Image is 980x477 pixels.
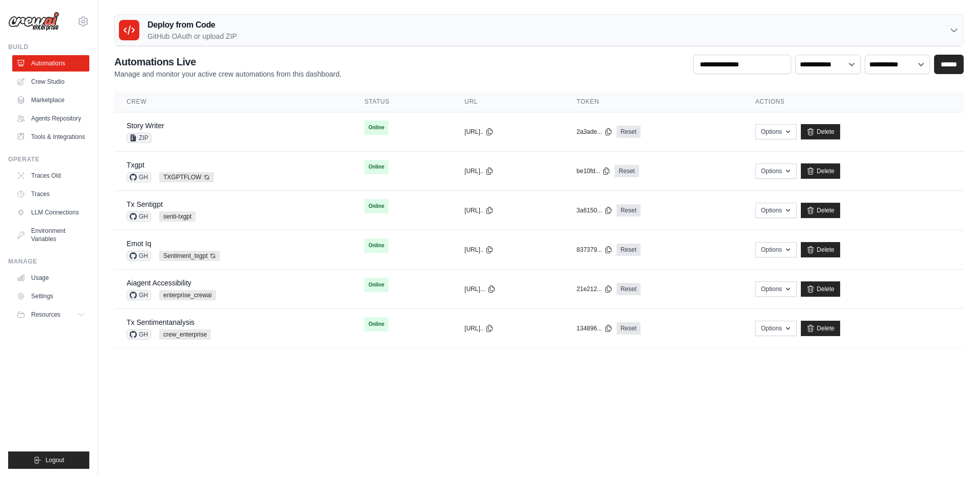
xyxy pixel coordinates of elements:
[127,211,151,222] span: GH
[12,129,89,145] a: Tools & Integrations
[8,155,89,163] div: Operate
[577,206,612,214] button: 3a6150...
[577,246,612,254] button: 837379...
[127,290,151,300] span: GH
[617,322,641,335] a: Reset
[159,290,216,300] span: enterprise_crewai
[12,168,89,184] a: Traces Old
[8,12,59,31] img: Logo
[12,270,89,286] a: Usage
[364,317,388,331] span: Online
[577,324,612,332] button: 134896...
[755,242,797,257] button: Options
[148,31,237,41] p: GitHub OAuth or upload ZIP
[565,91,743,112] th: Token
[12,288,89,304] a: Settings
[352,91,452,112] th: Status
[615,165,639,177] a: Reset
[148,19,237,31] h3: Deploy from Code
[127,133,152,143] span: ZIP
[12,223,89,247] a: Environment Variables
[577,285,612,293] button: 21e212...
[577,167,611,175] button: be10fd...
[8,257,89,266] div: Manage
[12,92,89,108] a: Marketplace
[364,238,388,253] span: Online
[114,69,341,79] p: Manage and monitor your active crew automations from this dashboard.
[801,321,840,336] a: Delete
[12,186,89,202] a: Traces
[617,283,641,295] a: Reset
[577,128,612,136] button: 2a3ade...
[755,281,797,297] button: Options
[755,321,797,336] button: Options
[929,428,980,477] iframe: Chat Widget
[127,329,151,340] span: GH
[617,126,641,138] a: Reset
[8,451,89,469] button: Logout
[127,279,191,287] a: Aiagent Accessibility
[801,203,840,218] a: Delete
[801,163,840,179] a: Delete
[159,329,211,340] span: crew_enterprise
[364,278,388,292] span: Online
[364,199,388,213] span: Online
[127,318,194,326] a: Tx Sentimentanalysis
[12,110,89,127] a: Agents Repository
[364,160,388,174] span: Online
[743,91,964,112] th: Actions
[8,43,89,51] div: Build
[801,281,840,297] a: Delete
[127,240,151,248] a: Emot Iq
[617,204,641,217] a: Reset
[159,172,214,182] span: TXGPTFLOW
[45,456,64,464] span: Logout
[12,55,89,71] a: Automations
[617,244,641,256] a: Reset
[127,200,163,208] a: Tx Sentigpt
[127,122,164,130] a: Story Writer
[12,74,89,90] a: Crew Studio
[452,91,564,112] th: URL
[159,251,220,261] span: Sentiment_txgpt
[31,311,60,319] span: Resources
[755,203,797,218] button: Options
[114,55,341,69] h2: Automations Live
[127,251,151,261] span: GH
[12,306,89,323] button: Resources
[755,163,797,179] button: Options
[127,161,144,169] a: Txgpt
[159,211,195,222] span: senti-txgpt
[364,121,388,135] span: Online
[12,204,89,221] a: LLM Connections
[114,91,352,112] th: Crew
[801,242,840,257] a: Delete
[755,124,797,139] button: Options
[127,172,151,182] span: GH
[801,124,840,139] a: Delete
